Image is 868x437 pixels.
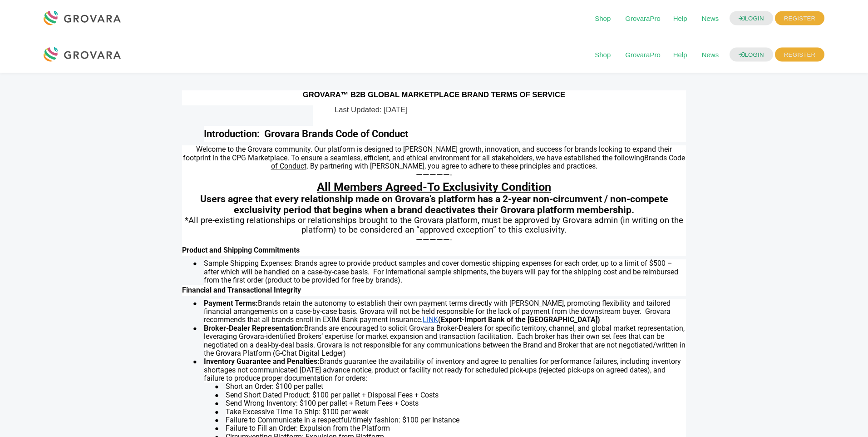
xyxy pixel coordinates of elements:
span: Broker-Dealer Representation: [204,324,304,333]
span: Shop [588,10,617,26]
span: News [695,47,725,63]
a: Help [667,15,694,22]
a: Help [667,51,694,59]
span: Send Wrong Inventory: $100 per pallet + Return Fees + Costs [226,399,419,407]
span: Short an Order: $100 per pallet [226,382,323,391]
span: REGISTER [775,11,825,25]
span: Brands retain the autonomy to establish their own payment terms directly with [PERSON_NAME], prom... [204,299,671,324]
span: Send Short Dated Product: $100 per pallet + Disposal Fees + Costs [226,391,439,399]
span: Financial and Transactional Integrity [182,286,301,294]
span: GrovaraPro [619,10,667,26]
span: Welcome to the Grovara community. Our platform is designed to [PERSON_NAME] growth, innovation, a... [183,145,672,162]
span: *All pre-existing relationships or relationships brought to the Grovara platform, must be approve... [185,215,683,235]
span: —————- [416,170,452,180]
a: Shop [588,51,617,59]
span: Users agree that every relationship made on Grovara’s platform has a 2-year non-circumvent / non-... [200,193,668,216]
span: Sample Shipping Expenses: Brands agree to provide product samples and cover domestic shipping exp... [204,259,678,284]
span: Last Updated: [DATE] [335,105,408,114]
a: GrovaraPro [619,15,667,22]
span: —————- [416,235,452,245]
span: All Members Agreed-To Exclusivity Condition [317,180,551,194]
span: Failure to Fill an Order: Expulsion from the Platform [226,424,390,432]
span: Product and Shipping Commitments [182,246,300,254]
span: Brands guarantee the availability of inventory and agree to penalties for performance failures, i... [204,357,681,382]
span: Introduction: Grovara Brands Code of Conduct [204,128,408,139]
span: Payment Terms: [204,299,258,308]
a: LOGIN [730,11,773,25]
span: GROVARA™ B2B GLOBAL MARKETPLACE BRAND TERMS OF SERVICE [303,90,565,99]
span: REGISTER [775,48,825,62]
a: LINK [423,315,438,324]
a: LOGIN [730,48,773,62]
span: Brands are encouraged to solicit Grovara Broker-Dealers for specific territory, channel, and glob... [204,324,686,358]
span: . By partnering with [PERSON_NAME], you agree to adhere to these principles and practices. [306,162,597,170]
span: Brands Code of Conduct [271,154,686,170]
span: Take Excessive Time To Ship: $100 per week [226,407,369,416]
span: GrovaraPro [619,47,667,63]
a: News [695,15,725,22]
span: (Export-Import Bank of the [GEOGRAPHIC_DATA]) [438,315,600,324]
span: Inventory Guarantee and Penalties: [204,357,320,366]
span: News [695,10,725,26]
span: Shop [588,47,617,63]
a: GrovaraPro [619,51,667,59]
span: Help [667,10,694,26]
a: Shop [588,15,617,22]
span: Help [667,47,694,63]
span: Failure to Communicate in a respectful/timely fashion: $100 per Instance [226,416,459,424]
a: News [695,51,725,59]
